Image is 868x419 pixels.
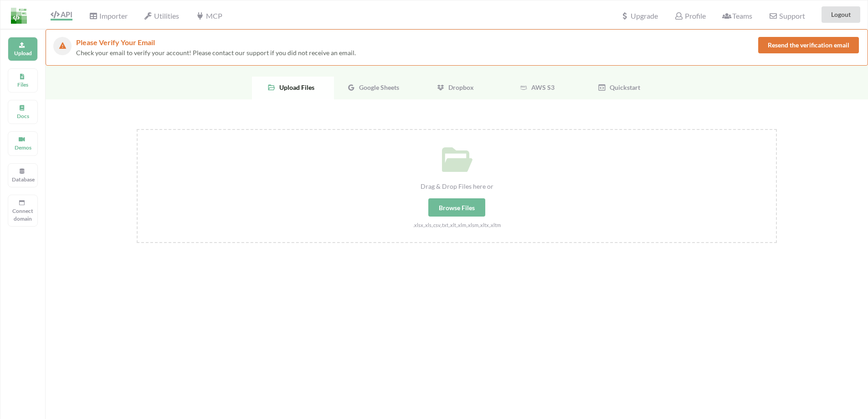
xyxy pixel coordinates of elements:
button: Resend the verification email [758,37,859,53]
p: Upload [12,49,34,57]
p: Files [12,81,34,88]
span: Importer [89,11,127,20]
p: Connect domain [12,207,34,222]
span: API [51,10,72,19]
div: Browse Files [428,198,485,217]
p: Demos [12,144,34,151]
span: Upgrade [621,12,658,20]
span: Profile [674,11,705,20]
img: LogoIcon.png [11,8,27,24]
div: Drag & Drop Files here or [138,181,776,191]
span: Google Sheets [355,83,399,91]
span: Support [769,12,805,20]
span: Quickstart [606,83,640,91]
span: Dropbox [445,83,474,91]
button: Logout [822,6,860,23]
p: Docs [12,112,34,120]
span: Utilities [144,11,179,20]
span: Check your email to verify your account! Please contact our support if you did not receive an email. [76,49,356,57]
span: Teams [722,11,752,20]
span: Please Verify Your Email [76,38,155,47]
span: Upload Files [276,83,314,91]
p: Database [12,176,34,183]
small: .xlsx,.xls,.csv,.txt,.xlt,.xlm,.xlsm,.xltx,.xltm [413,222,501,228]
span: AWS S3 [528,83,555,91]
span: MCP [195,11,222,20]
